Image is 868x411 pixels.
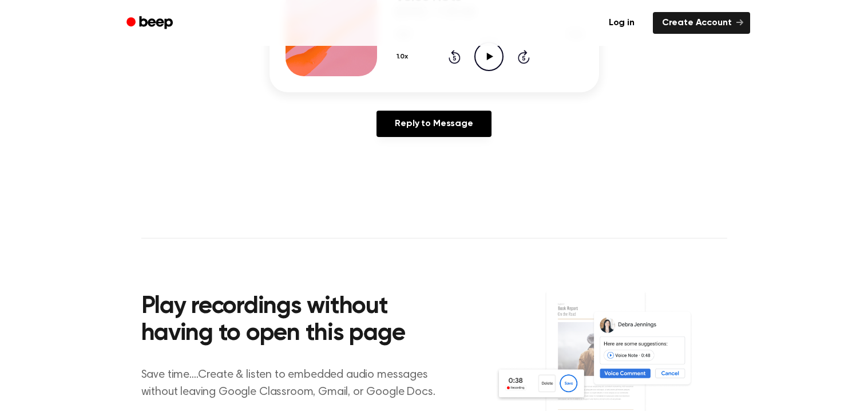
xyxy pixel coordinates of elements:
[597,10,646,36] a: Log in
[653,12,750,34] a: Create Account
[141,293,450,348] h2: Play recordings without having to open this page
[118,12,183,34] a: Beep
[376,111,491,137] a: Reply to Message
[141,366,450,401] p: Save time....Create & listen to embedded audio messages without leaving Google Classroom, Gmail, ...
[395,47,413,66] button: 1.0x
